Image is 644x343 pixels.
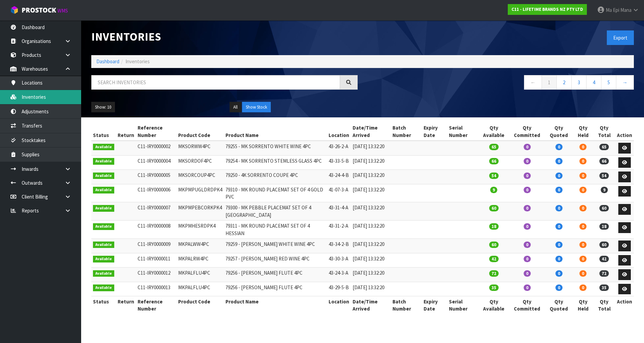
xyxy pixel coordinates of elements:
[599,173,609,179] span: 54
[599,242,609,248] span: 60
[327,268,351,282] td: 43-24-3-A
[607,30,634,45] button: Export
[478,122,509,141] th: Qty Available
[555,270,563,277] span: 0
[573,122,593,141] th: Qty Held
[579,187,587,193] span: 0
[176,268,224,282] td: MKPALFLU4PC
[176,239,224,253] td: MKPALWW4PC
[224,268,327,282] td: 79256 - [PERSON_NAME] FLUTE 4PC
[327,141,351,155] td: 43-26-2-A
[116,122,136,141] th: Return
[391,122,422,141] th: Batch Number
[508,4,587,15] a: C11 - LIFETIME BRANDS NZ PTY LTD
[616,75,634,90] a: →
[615,122,634,141] th: Action
[351,170,391,184] td: [DATE] 13:32:20
[573,296,593,314] th: Qty Held
[542,75,557,90] a: 1
[351,268,391,282] td: [DATE] 13:32:20
[489,284,499,291] span: 35
[136,221,176,239] td: C11-IRY0000008
[136,122,176,141] th: Reference Number
[327,282,351,296] td: 43-29-5-B
[125,58,150,65] span: Inventories
[555,284,563,291] span: 0
[93,256,114,262] span: Available
[93,242,114,248] span: Available
[511,6,583,12] strong: C11 - LIFETIME BRANDS NZ PTY LTD
[136,239,176,253] td: C11-IRY0000009
[351,239,391,253] td: [DATE] 13:32:20
[524,223,531,230] span: 0
[524,158,531,164] span: 0
[571,75,587,90] a: 3
[489,270,499,277] span: 72
[351,253,391,268] td: [DATE] 13:32:20
[327,184,351,202] td: 41-07-3-A
[524,75,542,90] a: ←
[524,205,531,211] span: 0
[599,205,609,211] span: 60
[422,296,447,314] th: Expiry Date
[447,122,478,141] th: Serial Number
[601,187,608,193] span: 9
[489,242,499,248] span: 60
[176,253,224,268] td: MKPALRW4PC
[224,296,327,314] th: Product Name
[351,282,391,296] td: [DATE] 13:32:20
[327,122,351,141] th: Location
[586,75,601,90] a: 4
[579,270,587,277] span: 0
[555,173,563,179] span: 0
[176,282,224,296] td: MKPALFLU4PC
[555,223,563,230] span: 0
[422,122,447,141] th: Expiry Date
[136,296,176,314] th: Reference Number
[556,75,572,90] a: 2
[478,296,509,314] th: Qty Available
[22,6,56,15] span: ProStock
[224,122,327,141] th: Product Name
[224,184,327,202] td: 79310 - MK ROUND PLACEMAT SET OF 4 GOLD PVC
[555,144,563,150] span: 0
[351,221,391,239] td: [DATE] 13:32:20
[351,141,391,155] td: [DATE] 13:32:20
[224,202,327,221] td: 79300 - MK PEBBLE PLACEMAT SET OF 4 [GEOGRAPHIC_DATA]
[224,253,327,268] td: 79257 - [PERSON_NAME] RED WINE 4PC
[555,205,563,211] span: 0
[176,122,224,141] th: Product Code
[579,173,587,179] span: 0
[116,296,136,314] th: Return
[524,284,531,291] span: 0
[579,205,587,211] span: 0
[351,202,391,221] td: [DATE] 13:32:20
[599,256,609,262] span: 42
[93,158,114,165] span: Available
[91,102,115,113] button: Show: 10
[176,202,224,221] td: MKPMPEBCORKPK4
[327,221,351,239] td: 43-31-2-A
[351,122,391,141] th: Date/Time Arrived
[136,282,176,296] td: C11-IRY0000013
[224,221,327,239] td: 79311 - MK ROUND PLACEMAT SET OF 4 HESSIAN
[620,7,631,13] span: Mana
[327,202,351,221] td: 43-31-4-A
[327,296,351,314] th: Location
[555,242,563,248] span: 0
[176,155,224,170] td: MKSORDOF4PC
[351,296,391,314] th: Date/Time Arrived
[615,296,634,314] th: Action
[93,144,114,151] span: Available
[524,187,531,193] span: 0
[489,173,499,179] span: 54
[391,296,422,314] th: Batch Number
[93,223,114,230] span: Available
[579,242,587,248] span: 0
[524,242,531,248] span: 0
[93,173,114,179] span: Available
[91,122,116,141] th: Status
[10,6,19,14] img: cube-alt.png
[599,270,609,277] span: 72
[136,202,176,221] td: C11-IRY0000007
